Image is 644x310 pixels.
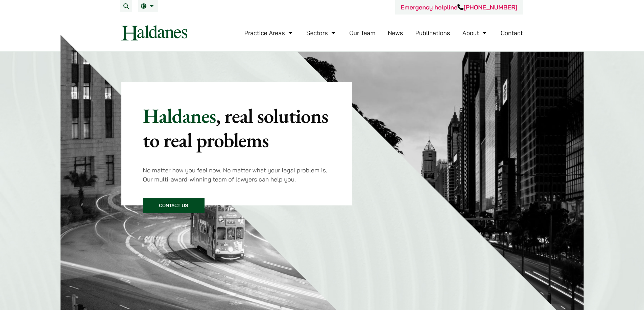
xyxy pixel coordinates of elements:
a: Practice Areas [244,29,294,37]
a: Sectors [306,29,337,37]
a: Publications [415,29,450,37]
a: About [462,29,488,37]
a: Our Team [349,29,375,37]
a: EN [141,3,156,9]
a: Contact Us [143,198,205,213]
img: Logo of Haldanes [121,25,187,40]
p: Haldanes [143,104,331,152]
mark: , real solutions to real problems [143,103,328,153]
a: Emergency helpline[PHONE_NUMBER] [401,3,517,11]
a: News [388,29,403,37]
a: Contact [501,29,523,37]
p: No matter how you feel now. No matter what your legal problem is. Our multi-award-winning team of... [143,166,331,184]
